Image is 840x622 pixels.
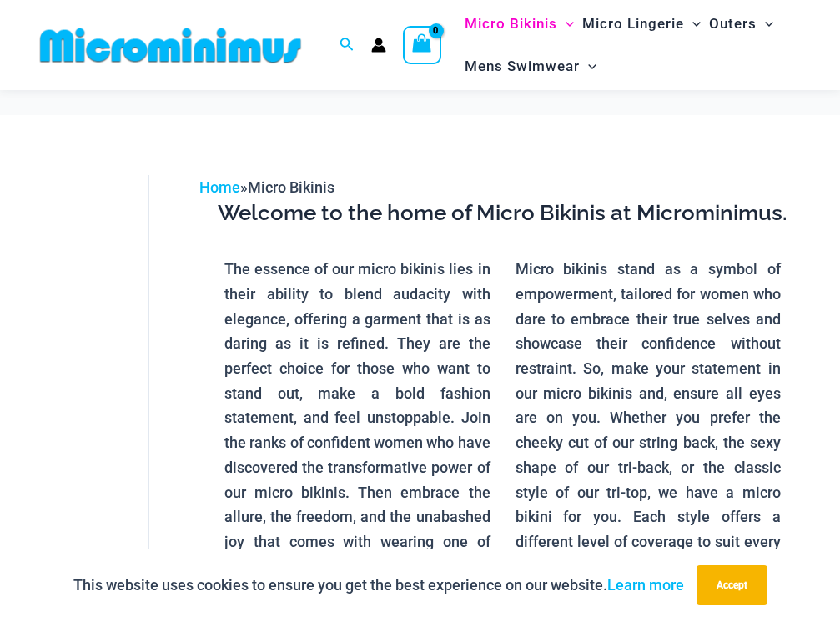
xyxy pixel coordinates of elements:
span: Menu Toggle [757,3,773,45]
span: Menu Toggle [557,3,574,45]
a: View Shopping Cart, empty [403,26,441,64]
h3: Welcome to the home of Micro Bikinis at Microminimus. [212,199,793,228]
button: Accept [697,565,767,605]
img: MM SHOP LOGO FLAT [33,27,308,64]
iframe: TrustedSite Certified [42,162,192,495]
span: Micro Bikinis [248,178,334,196]
a: Home [199,178,240,196]
a: Learn more [607,576,684,594]
span: Menu Toggle [580,45,596,88]
span: Menu Toggle [684,3,701,45]
a: Micro BikinisMenu ToggleMenu Toggle [460,3,578,45]
span: Micro Bikinis [465,3,557,45]
span: Mens Swimwear [465,45,580,88]
span: Outers [709,3,757,45]
a: Account icon link [371,38,386,53]
a: Micro LingerieMenu ToggleMenu Toggle [578,3,705,45]
a: Search icon link [340,35,355,56]
a: OutersMenu ToggleMenu Toggle [705,3,777,45]
a: Mens SwimwearMenu ToggleMenu Toggle [460,45,601,88]
p: The essence of our micro bikinis lies in their ability to blend audacity with elegance, offering ... [224,257,490,579]
span: Micro Lingerie [582,3,684,45]
p: This website uses cookies to ensure you get the best experience on our website. [73,573,684,598]
span: » [199,178,334,196]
